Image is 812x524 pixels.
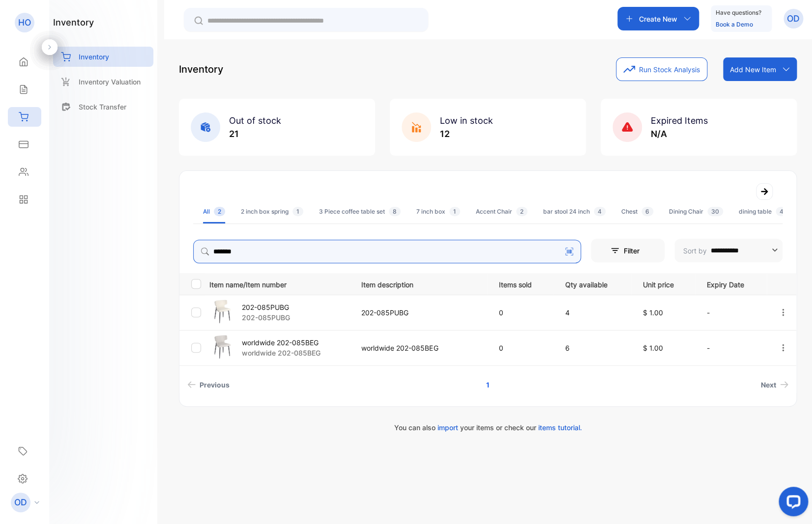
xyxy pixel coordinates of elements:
[730,64,776,75] p: Add New Item
[499,343,545,353] p: 0
[616,57,707,81] button: Run Stock Analysis
[440,115,493,126] span: Low in stock
[449,207,460,216] span: 1
[761,380,776,390] span: Next
[242,312,290,323] p: 202-085PUBG
[787,12,800,25] p: OD
[183,376,233,394] a: Previous page
[499,307,545,318] p: 0
[476,207,527,216] div: Accent Chair
[776,207,787,216] span: 4
[651,127,708,140] p: N/A
[79,52,109,62] p: Inventory
[179,422,797,433] p: You can also your items or check our
[783,7,803,30] button: OD
[361,277,479,290] p: Item description
[499,277,545,290] p: Items sold
[440,127,493,140] p: 12
[53,47,153,67] a: Inventory
[179,376,796,394] ul: Pagination
[707,343,758,353] p: -
[643,277,687,290] p: Unit price
[739,207,787,216] div: dining table
[79,102,126,112] p: Stock Transfer
[516,207,527,216] span: 2
[639,14,677,24] p: Create New
[361,343,479,353] p: worldwide 202-085BEG
[641,207,653,216] span: 6
[565,343,623,353] p: 6
[474,376,501,394] a: Page 1 is your current page
[214,207,225,216] span: 2
[241,207,303,216] div: 2 inch box spring
[716,8,761,18] p: Have questions?
[14,496,27,509] p: OD
[707,307,758,318] p: -
[538,423,581,432] span: items tutorial.
[716,21,753,28] a: Book a Demo
[643,344,663,352] span: $ 1.00
[594,207,606,216] span: 4
[757,376,792,394] a: Next page
[389,207,401,216] span: 8
[617,7,699,30] button: Create New
[242,337,320,348] p: worldwide 202-085BEG
[674,239,783,262] button: Sort by
[242,348,320,358] p: worldwide 202-085BEG
[209,299,234,324] img: item
[771,483,812,524] iframe: LiveChat chat widget
[53,97,153,117] a: Stock Transfer
[229,115,281,126] span: Out of stock
[203,207,225,216] div: All
[79,77,141,87] p: Inventory Valuation
[707,207,723,216] span: 30
[669,207,723,216] div: Dining Chair
[565,307,623,318] p: 4
[621,207,653,216] div: Chest
[319,207,401,216] div: 3 Piece coffee table set
[179,62,223,77] p: Inventory
[416,207,460,216] div: 7 inch box
[361,307,479,318] p: 202-085PUBG
[543,207,606,216] div: bar stool 24 inch
[209,277,349,290] p: Item name/Item number
[209,334,234,359] img: item
[53,16,94,29] h1: inventory
[437,423,458,432] span: import
[18,16,31,29] p: HO
[292,207,303,216] span: 1
[242,302,290,312] p: 202-085PUBG
[683,246,707,256] p: Sort by
[53,72,153,92] a: Inventory Valuation
[643,308,663,317] span: $ 1.00
[651,115,708,126] span: Expired Items
[565,277,623,290] p: Qty available
[200,380,230,390] span: Previous
[229,127,281,140] p: 21
[707,277,758,290] p: Expiry Date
